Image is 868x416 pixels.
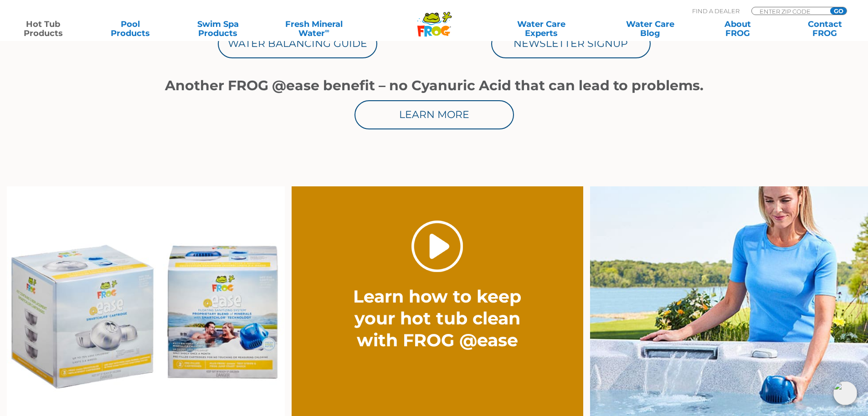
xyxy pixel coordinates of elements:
[491,29,651,58] a: Newsletter Signup
[354,100,514,129] a: Learn More
[218,29,377,58] a: Water Balancing Guide
[9,20,77,38] a: Hot TubProducts
[692,7,740,15] p: Find A Dealer
[833,381,857,405] img: openIcon
[791,20,859,38] a: ContactFROG
[271,20,356,38] a: Fresh MineralWater∞
[704,20,771,38] a: AboutFROG
[830,7,847,15] input: GO
[486,20,596,38] a: Water CareExperts
[161,78,708,93] h1: Another FROG @ease benefit – no Cyanuric Acid that can lead to problems.
[411,221,463,272] a: Play Video
[335,286,539,351] h2: Learn how to keep your hot tub clean with FROG @ease
[97,20,164,38] a: PoolProducts
[759,7,820,15] input: Zip Code Form
[616,20,684,38] a: Water CareBlog
[325,27,329,34] sup: ∞
[184,20,252,38] a: Swim SpaProducts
